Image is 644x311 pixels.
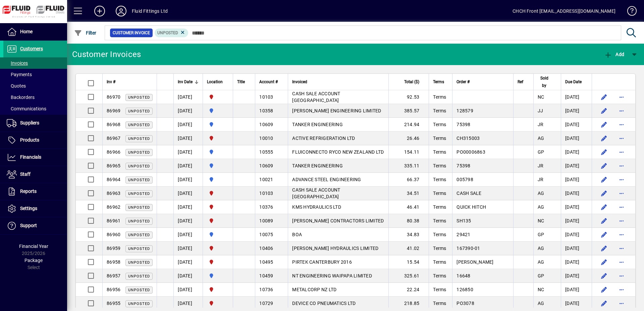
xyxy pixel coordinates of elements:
div: CHCH Front [EMAIL_ADDRESS][DOMAIN_NAME] [513,6,615,16]
span: NC [538,218,544,223]
span: Payments [7,72,32,77]
span: AUCKLAND [207,272,229,279]
td: [DATE] [173,283,203,297]
span: JR [538,163,544,168]
span: AUCKLAND [207,162,229,169]
button: Filter [72,27,98,39]
button: Edit [599,147,609,157]
button: Edit [599,105,609,116]
button: More options [616,174,627,185]
span: 10495 [259,259,273,265]
button: Edit [599,243,609,254]
span: 86962 [107,204,120,210]
span: 86958 [107,259,120,265]
span: AG [538,301,544,306]
a: Payments [3,69,67,80]
div: Customer Invoices [72,49,141,60]
a: Communications [3,103,67,114]
button: More options [616,133,627,144]
td: [DATE] [561,214,592,228]
span: FLUID FITTINGS CHRISTCHURCH [207,245,229,252]
button: More options [616,105,627,116]
span: Title [237,78,245,86]
td: [DATE] [173,214,203,228]
span: CASH SALE ACCOUNT [GEOGRAPHIC_DATA] [292,91,340,103]
div: Inv Date [178,78,199,86]
span: SH135 [457,218,471,223]
span: 86967 [107,136,120,141]
span: GP [538,232,544,237]
td: 46.41 [388,200,429,214]
span: PO00006863 [457,149,485,155]
td: [DATE] [561,242,592,255]
span: 16648 [457,273,470,278]
td: 92.53 [388,90,429,104]
span: DEVICE CO PNEUMATICS LTD [292,301,356,306]
span: Support [20,223,37,228]
td: [DATE] [561,104,592,118]
div: Sold by [538,74,557,89]
button: Edit [599,257,609,267]
div: Inv # [107,78,153,86]
span: Unposted [128,274,150,278]
span: FLUID FITTINGS CHRISTCHURCH [207,300,229,307]
span: 10358 [259,108,273,113]
td: [DATE] [561,118,592,132]
span: 10376 [259,204,273,210]
a: Invoices [3,57,67,69]
td: [DATE] [173,145,203,159]
a: Settings [3,200,67,217]
button: Edit [599,202,609,212]
td: 325.61 [388,269,429,283]
td: [DATE] [173,200,203,214]
span: Terms [433,78,444,86]
span: JR [538,122,544,127]
td: 15.54 [388,255,429,269]
div: Total ($) [393,78,425,86]
div: Ref [518,78,529,86]
button: More options [616,215,627,226]
span: 86968 [107,122,120,127]
a: Staff [3,166,67,183]
span: FLUID FITTINGS CHRISTCHURCH [207,93,229,101]
td: [DATE] [561,283,592,297]
span: Unposted [128,302,150,306]
span: FLUID FITTINGS CHRISTCHURCH [207,286,229,293]
span: NC [538,94,544,100]
span: 10406 [259,246,273,251]
td: 80.38 [388,214,429,228]
span: 10021 [259,177,273,182]
a: Knowledge Base [622,1,636,23]
span: 86965 [107,163,120,168]
span: Products [20,137,39,143]
button: More options [616,270,627,281]
td: [DATE] [561,187,592,200]
span: CASH SALE [457,191,481,196]
span: Unposted [128,205,150,210]
span: Terms [433,108,446,113]
div: Due Date [565,78,588,86]
td: 34.51 [388,187,429,200]
span: 86966 [107,149,120,155]
span: AG [538,136,544,141]
span: 10010 [259,136,273,141]
span: AG [538,259,544,265]
span: [PERSON_NAME] CONTRACTORS LIMITED [292,218,384,223]
span: AG [538,246,544,251]
span: Terms [433,163,446,168]
span: 86960 [107,232,120,237]
span: Unposted [128,137,150,141]
span: Ref [518,78,523,86]
button: Edit [599,133,609,144]
td: [DATE] [561,255,592,269]
span: NT ENGINEERING WAIPAPA LIMITED [292,273,372,278]
button: Edit [599,270,609,281]
span: 10089 [259,218,273,223]
td: 66.37 [388,173,429,187]
span: Unposted [128,164,150,168]
button: Profile [110,5,132,17]
span: FLUID FITTINGS CHRISTCHURCH [207,135,229,142]
span: Unposted [128,109,150,113]
span: Order # [457,78,470,86]
span: Location [207,78,223,86]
